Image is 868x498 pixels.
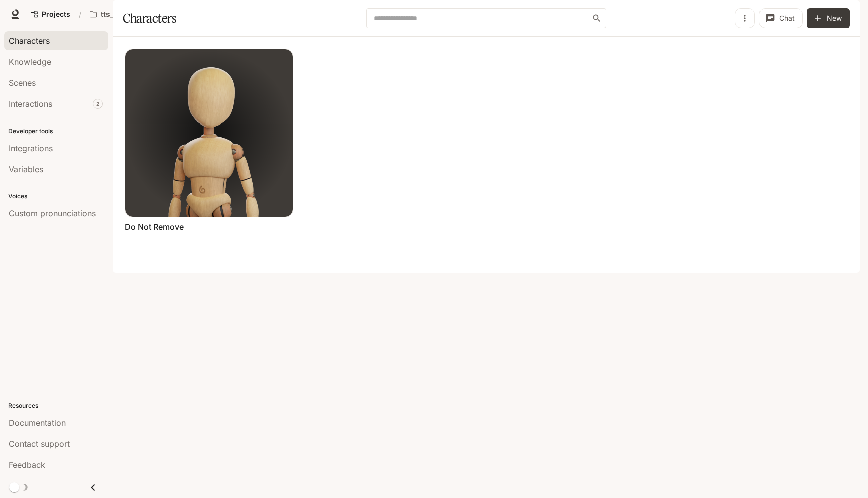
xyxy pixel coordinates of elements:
button: Open workspace menu [85,4,173,24]
a: Go to projects [26,4,75,24]
span: Projects [42,10,70,19]
p: tts_v3_all_custom_voices_testing [101,10,157,19]
button: New [807,8,850,28]
h1: Characters [123,8,176,28]
div: / [75,9,85,20]
img: Do Not Remove [125,49,293,217]
a: Do Not Remove [125,221,184,232]
button: Chat [759,8,803,28]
